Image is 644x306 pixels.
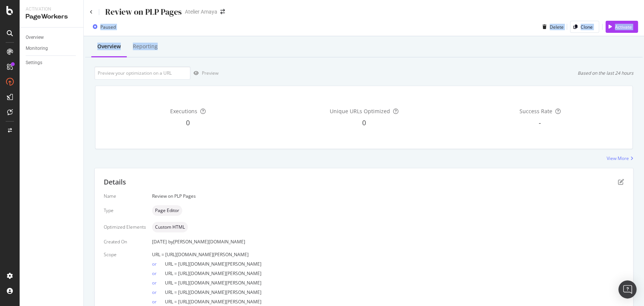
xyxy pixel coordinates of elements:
span: URL = [URL][DOMAIN_NAME][PERSON_NAME] [165,261,261,267]
div: [DATE] [152,238,624,245]
a: Monitoring [26,45,78,52]
div: pen-to-square [618,179,624,185]
div: neutral label [152,205,182,216]
div: Type [104,207,146,214]
span: 0 [186,118,190,127]
span: - [539,118,541,127]
div: Open Intercom Messenger [618,280,636,298]
button: Clone [570,21,599,33]
span: URL = [URL][DOMAIN_NAME][PERSON_NAME] [165,289,261,295]
div: Clone [581,24,593,30]
button: Preview [191,67,218,79]
span: Success Rate [519,108,552,115]
div: Overview [97,43,121,50]
span: URL = [URL][DOMAIN_NAME][PERSON_NAME] [165,270,261,277]
div: or [152,298,165,305]
div: Activation [26,6,77,12]
div: View More [607,155,629,161]
a: Settings [26,59,78,67]
div: Scope [104,251,146,258]
span: Page Editor [155,208,179,213]
div: Name [104,193,146,199]
div: or [152,289,165,295]
div: neutral label [152,222,188,232]
button: Activate [606,21,638,33]
div: Review on PLP Pages [105,6,182,18]
span: Custom HTML [155,225,185,229]
input: Preview your optimization on a URL [94,66,191,80]
span: URL = [URL][DOMAIN_NAME][PERSON_NAME] [165,280,261,286]
div: Based on the last 24 hours [578,70,633,76]
span: Executions [170,108,197,115]
div: Paused [100,24,116,30]
span: URL = [URL][DOMAIN_NAME][PERSON_NAME] [152,251,249,258]
div: Settings [26,59,42,67]
div: Optimized Elements [104,224,146,230]
div: Atelier Amaya [185,8,217,15]
div: Review on PLP Pages [152,193,624,199]
span: URL = [URL][DOMAIN_NAME][PERSON_NAME] [165,298,261,305]
div: Monitoring [26,45,48,52]
div: arrow-right-arrow-left [220,9,225,14]
a: View More [607,155,633,161]
div: or [152,261,165,267]
div: Delete [550,24,564,30]
div: or [152,280,165,286]
div: Created On [104,238,146,245]
span: Unique URLs Optimized [329,108,390,115]
div: by [PERSON_NAME][DOMAIN_NAME] [168,238,245,245]
span: 0 [362,118,366,127]
div: Reporting [133,43,158,50]
div: or [152,270,165,277]
div: PageWorkers [26,12,77,21]
a: Click to go back [90,10,93,14]
button: Delete [539,21,564,33]
div: Details [104,177,126,187]
div: Overview [26,34,44,42]
a: Overview [26,34,78,42]
div: Preview [202,70,218,76]
div: Activate [615,24,632,30]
